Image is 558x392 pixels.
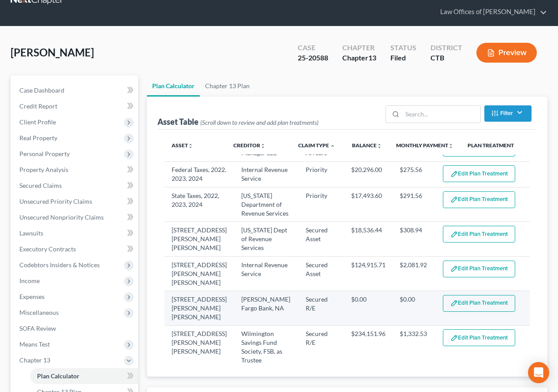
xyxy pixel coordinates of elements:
span: 13 [368,53,376,62]
a: Claim Type expand_less [298,142,335,149]
a: SOFA Review [12,321,138,336]
a: Secured Claims [12,178,138,194]
td: [PERSON_NAME] Fargo Bank, NA [234,291,299,325]
a: Balanceunfold_more [352,142,382,149]
td: $20,296.00 [344,161,393,187]
a: Plan Calculator [147,75,200,97]
a: Credit Report [12,98,138,114]
td: Priority [299,187,344,222]
td: [US_STATE] Dept of Revenue Services [234,222,299,256]
button: Edit Plan Treatment [443,261,515,277]
td: $234,151.96 [344,325,393,369]
button: Filter [484,105,532,122]
td: $275.56 [393,161,436,187]
div: CTB [431,53,462,63]
div: District [431,43,462,53]
i: unfold_more [377,143,382,149]
img: edit-pencil-c1479a1de80d8dea1e2430c2f745a3c6a07e9d7aa2eeffe225670001d78357a8.svg [450,299,458,307]
span: Codebtors Insiders & Notices [19,261,100,269]
td: Wilmington Savings Fund Society, FSB, as Trustee [234,325,299,369]
td: Internal Revenue Service [234,256,299,291]
a: Case Dashboard [12,82,138,98]
span: Miscellaneous [19,309,59,316]
a: Unsecured Priority Claims [12,194,138,209]
div: Chapter [342,53,376,63]
img: edit-pencil-c1479a1de80d8dea1e2430c2f745a3c6a07e9d7aa2eeffe225670001d78357a8.svg [450,231,458,238]
div: Filed [390,53,416,63]
td: $1,332.53 [393,325,436,369]
span: Client Profile [19,118,56,126]
span: Executory Contracts [19,245,76,253]
i: unfold_more [448,143,453,149]
button: Edit Plan Treatment [443,226,515,243]
a: Plan Calculator [30,368,138,384]
span: Credit Report [19,102,57,110]
img: edit-pencil-c1479a1de80d8dea1e2430c2f745a3c6a07e9d7aa2eeffe225670001d78357a8.svg [450,265,458,273]
button: Edit Plan Treatment [443,191,515,208]
button: Edit Plan Treatment [443,329,515,346]
td: Secured R/E [299,291,344,325]
input: Search... [402,106,480,123]
td: State Taxes, 2022, 2023, 2024 [165,187,234,222]
td: $308.94 [393,222,436,256]
span: Case Dashboard [19,86,64,94]
td: $0.00 [344,291,393,325]
td: $124,915.71 [344,256,393,291]
td: [STREET_ADDRESS][PERSON_NAME][PERSON_NAME] [165,325,234,369]
td: $0.00 [393,291,436,325]
a: Lawsuits [12,225,138,241]
span: SOFA Review [19,325,56,332]
a: Unsecured Nonpriority Claims [12,209,138,225]
a: Monthly Paymentunfold_more [396,142,453,149]
a: Executory Contracts [12,241,138,257]
td: $2,081.92 [393,256,436,291]
span: (Scroll down to review and add plan treatments) [200,119,318,126]
td: Secured R/E [299,325,344,369]
td: Internal Revenue Service [234,161,299,187]
span: Unsecured Priority Claims [19,198,92,205]
div: Asset Table [157,116,318,127]
td: [US_STATE] Department of Revenue Services [234,187,299,222]
td: [STREET_ADDRESS][PERSON_NAME][PERSON_NAME] [165,222,234,256]
div: 25-20588 [298,53,328,63]
img: edit-pencil-c1479a1de80d8dea1e2430c2f745a3c6a07e9d7aa2eeffe225670001d78357a8.svg [450,196,458,203]
i: unfold_more [188,143,193,149]
td: [STREET_ADDRESS][PERSON_NAME][PERSON_NAME] [165,291,234,325]
button: Edit Plan Treatment [443,165,515,182]
span: Income [19,277,40,284]
div: Open Intercom Messenger [528,362,549,383]
img: edit-pencil-c1479a1de80d8dea1e2430c2f745a3c6a07e9d7aa2eeffe225670001d78357a8.svg [450,170,458,178]
td: $291.56 [393,187,436,222]
th: Plan Treatment [461,137,530,154]
span: Property Analysis [19,166,68,173]
td: Secured Asset [299,256,344,291]
button: Edit Plan Treatment [443,295,515,312]
img: edit-pencil-c1479a1de80d8dea1e2430c2f745a3c6a07e9d7aa2eeffe225670001d78357a8.svg [450,334,458,342]
span: Chapter 13 [19,356,50,364]
button: Preview [476,43,537,63]
a: Property Analysis [12,162,138,178]
td: Federal Taxes, 2022. 2023, 2024 [165,161,234,187]
a: Chapter 13 Plan [200,75,255,97]
span: Secured Claims [19,182,62,189]
span: Plan Calculator [37,372,79,380]
div: Case [298,43,328,53]
td: [STREET_ADDRESS][PERSON_NAME][PERSON_NAME] [165,256,234,291]
span: Expenses [19,293,45,300]
span: Real Property [19,134,57,142]
span: Lawsuits [19,229,43,237]
td: $18,536.44 [344,222,393,256]
td: Priority [299,161,344,187]
a: Law Offices of [PERSON_NAME] [436,4,547,20]
div: Status [390,43,416,53]
td: $17,493.60 [344,187,393,222]
a: Creditorunfold_more [233,142,266,149]
a: Assetunfold_more [172,142,193,149]
span: Unsecured Nonpriority Claims [19,213,104,221]
span: Personal Property [19,150,70,157]
i: expand_less [330,143,335,149]
span: Means Test [19,340,50,348]
td: Secured Asset [299,222,344,256]
div: Chapter [342,43,376,53]
i: unfold_more [260,143,266,149]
